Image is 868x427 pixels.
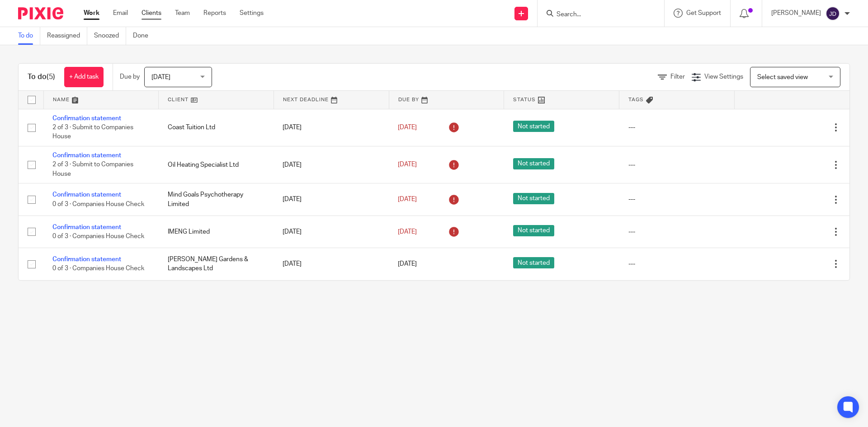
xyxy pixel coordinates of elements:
[398,124,417,131] span: [DATE]
[513,158,554,169] span: Not started
[628,160,726,169] div: ---
[52,124,133,140] span: 2 of 3 · Submit to Companies House
[159,146,274,183] td: Oil Heating Specialist Ltd
[398,196,417,202] span: [DATE]
[175,9,190,18] a: Team
[240,9,264,18] a: Settings
[826,6,840,21] img: svg%3E
[274,216,389,248] td: [DATE]
[120,72,140,81] p: Due by
[52,256,121,263] a: Confirmation statement
[47,73,55,80] span: (5)
[52,152,121,159] a: Confirmation statement
[398,229,417,235] span: [DATE]
[47,27,87,45] a: Reassigned
[274,183,389,216] td: [DATE]
[64,67,104,87] a: + Add task
[52,115,121,122] a: Confirmation statement
[628,195,726,204] div: ---
[133,27,155,45] a: Done
[513,121,554,132] span: Not started
[274,248,389,280] td: [DATE]
[52,224,121,230] a: Confirmation statement
[628,97,644,102] span: Tags
[670,74,685,80] span: Filter
[84,9,99,18] a: Work
[18,7,63,19] img: Pixie
[274,109,389,146] td: [DATE]
[159,109,274,146] td: Coast Tuition Ltd
[159,248,274,280] td: [PERSON_NAME] Gardens & Landscapes Ltd
[513,257,554,268] span: Not started
[52,162,133,178] span: 2 of 3 · Submit to Companies House
[203,9,226,18] a: Reports
[52,192,121,198] a: Confirmation statement
[18,27,40,45] a: To do
[704,74,743,80] span: View Settings
[52,233,144,239] span: 0 of 3 · Companies House Check
[159,183,274,216] td: Mind Goals Psychotherapy Limited
[513,225,554,236] span: Not started
[398,162,417,168] span: [DATE]
[628,259,726,268] div: ---
[28,72,55,82] h1: To do
[686,10,721,16] span: Get Support
[757,74,808,80] span: Select saved view
[52,201,144,207] span: 0 of 3 · Companies House Check
[142,9,161,18] a: Clients
[628,227,726,236] div: ---
[113,9,128,18] a: Email
[556,11,637,19] input: Search
[398,261,417,267] span: [DATE]
[94,27,126,45] a: Snoozed
[151,74,170,80] span: [DATE]
[771,9,821,18] p: [PERSON_NAME]
[513,193,554,204] span: Not started
[52,266,144,272] span: 0 of 3 · Companies House Check
[159,216,274,248] td: IMENG Limited
[628,123,726,132] div: ---
[274,146,389,183] td: [DATE]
